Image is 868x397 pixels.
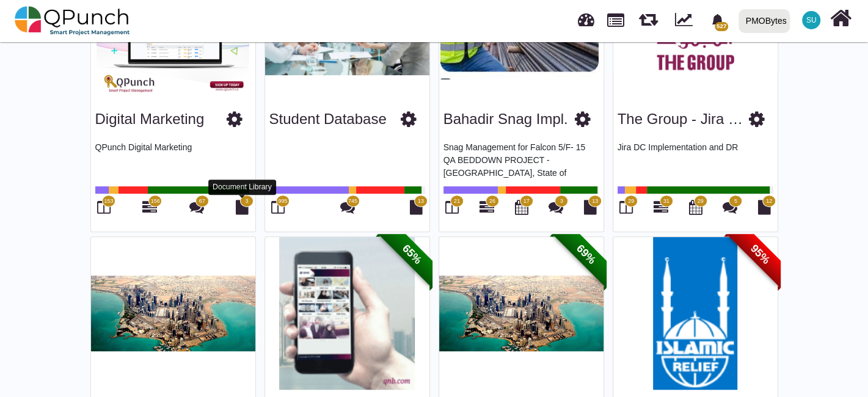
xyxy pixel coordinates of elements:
[377,220,445,288] span: 65%
[443,141,599,178] p: Snag Management for Falcon 5/F- 15 QA BEDDOWN PROJECT - [GEOGRAPHIC_DATA], State of [GEOGRAPHIC_D...
[480,205,494,214] a: 26
[618,111,749,128] h3: The Group - Jira DC
[515,200,528,214] i: Calendar
[584,200,597,214] i: Document Library
[142,200,157,214] i: Gantt
[802,11,820,29] span: Safi Ullah
[689,200,702,214] i: Calendar
[618,141,773,178] p: Jira DC Implementation and DR
[806,16,817,24] span: SU
[189,200,204,214] i: Punch Discussions
[560,197,563,206] span: 3
[269,111,387,128] h3: Student Database
[607,8,624,27] span: Projects
[523,197,529,206] span: 17
[766,197,772,206] span: 12
[418,197,424,206] span: 13
[208,180,276,195] div: Document Library
[618,111,749,127] a: The Group - Jira DC
[697,197,703,206] span: 29
[151,197,160,206] span: 156
[733,1,795,41] a: PMOBytes
[142,205,157,214] a: 156
[269,111,387,127] a: Student Database
[104,197,113,206] span: 153
[619,200,633,214] i: Board
[795,1,828,40] a: SU
[578,7,594,26] span: Dashboard
[410,200,423,214] i: Document Library
[95,141,251,178] p: QPunch Digital Marketing
[552,220,619,288] span: 69%
[830,7,852,30] i: Home
[97,200,111,214] i: Board
[758,200,771,214] i: Document Library
[95,111,205,128] h3: Digital Marketing
[707,9,728,31] div: Notification
[95,111,205,127] a: Digital Marketing
[443,111,568,128] h3: Bahadir Snag Impl.
[278,197,287,206] span: 995
[654,200,668,214] i: Gantt
[711,14,724,27] svg: bell fill
[723,200,737,214] i: Punch Discussions
[245,197,248,206] span: 3
[549,200,563,214] i: Punch Discussions
[663,197,669,206] span: 31
[489,197,495,206] span: 26
[480,200,494,214] i: Gantt
[443,111,568,127] a: Bahadir Snag Impl.
[654,205,668,214] a: 31
[592,197,598,206] span: 13
[628,197,634,206] span: 29
[15,2,130,39] img: qpunch-sp.fa6292f.png
[715,22,728,31] span: 527
[726,220,793,288] span: 95%
[340,200,355,214] i: Punch Discussions
[746,10,787,32] div: PMOBytes
[704,1,734,39] a: bell fill527
[669,1,704,41] div: Dynamic Report
[639,6,658,26] span: Iteration
[734,197,737,206] span: 5
[454,197,460,206] span: 21
[348,197,357,206] span: 745
[199,197,205,206] span: 67
[445,200,459,214] i: Board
